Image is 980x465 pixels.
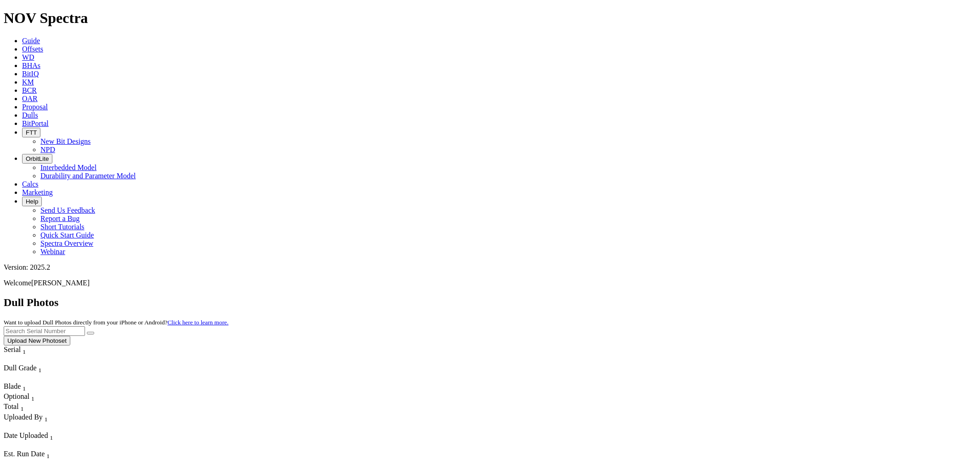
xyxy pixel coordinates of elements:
div: Column Menu [4,374,68,382]
div: Date Uploaded Sort None [4,431,73,442]
a: BitIQ [22,70,39,78]
h2: Dull Photos [4,296,976,309]
a: Marketing [22,188,53,196]
div: Blade Sort None [4,382,36,392]
small: Want to upload Dull Photos directly from your iPhone or Android? [4,319,228,326]
sub: 1 [50,434,53,441]
span: Total [4,403,19,410]
div: Column Menu [4,423,110,431]
sub: 1 [46,453,50,459]
div: Serial Sort None [4,346,43,356]
a: KM [22,78,34,86]
span: Serial [4,346,21,353]
span: Sort None [39,364,42,372]
a: Quick Start Guide [40,231,94,239]
a: BCR [22,86,37,94]
span: Uploaded By [4,413,43,421]
sub: 1 [23,385,26,392]
a: Interbedded Model [40,164,96,171]
div: Dull Grade Sort None [4,364,68,374]
div: Sort None [4,413,110,431]
sub: 1 [31,395,34,402]
a: Offsets [22,45,43,53]
div: Est. Run Date Sort None [4,450,68,460]
a: Guide [22,37,40,45]
span: [PERSON_NAME] [31,279,90,287]
div: Optional Sort None [4,392,36,403]
span: Optional [4,392,29,400]
a: Proposal [22,103,48,111]
span: Date Uploaded [4,431,48,439]
sub: 1 [45,416,48,423]
a: New Bit Designs [40,137,91,145]
span: Dull Grade [4,364,37,372]
span: Blade [4,382,21,390]
a: Webinar [40,248,65,255]
h1: NOV Spectra [4,10,976,27]
input: Search Serial Number [4,326,85,336]
a: Calcs [22,180,39,188]
div: Sort None [4,431,73,450]
span: Sort None [23,346,26,353]
a: Dulls [22,111,38,119]
a: OAR [22,95,38,102]
span: Sort None [23,382,26,390]
span: Sort None [46,450,50,458]
button: Upload New Photoset [4,336,70,346]
span: Sort None [50,431,53,439]
div: Version: 2025.2 [4,263,976,272]
sub: 1 [23,348,26,355]
a: Report a Bug [40,215,79,222]
div: Sort None [4,392,36,403]
a: BHAs [22,62,40,69]
p: Welcome [4,279,976,287]
span: FTT [26,129,37,136]
a: Durability and Parameter Model [40,172,136,180]
a: WD [22,53,34,61]
span: Sort None [31,392,34,400]
button: OrbitLite [22,154,52,164]
div: Total Sort None [4,403,36,413]
div: Uploaded By Sort None [4,413,110,423]
button: FTT [22,128,40,137]
div: Sort None [4,364,68,382]
span: Help [26,198,38,205]
a: Short Tutorials [40,223,85,231]
sub: 1 [39,367,42,374]
sub: 1 [21,406,24,413]
a: Click here to learn more. [168,319,229,326]
div: Sort None [4,403,36,413]
span: Sort None [21,403,24,410]
button: Help [22,197,42,206]
span: OrbitLite [26,155,49,162]
a: NPD [40,146,55,153]
a: BitPortal [22,119,49,127]
a: Spectra Overview [40,239,93,247]
div: Column Menu [4,356,43,364]
div: Sort None [4,346,43,364]
div: Sort None [4,382,36,392]
div: Column Menu [4,442,73,450]
a: Send Us Feedback [40,206,95,214]
span: Sort None [45,413,48,421]
span: Est. Run Date [4,450,45,458]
